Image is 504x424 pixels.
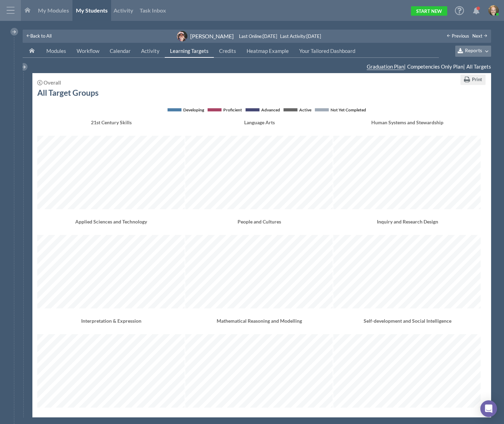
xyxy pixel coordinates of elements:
div: Language Arts [185,119,333,134]
li: Developing [168,106,204,113]
span: Modules [46,48,66,54]
span: Last Activity [280,33,305,39]
div: Interpretation & Expression [37,317,185,332]
div: People and Cultures [185,218,333,233]
span: Last Online [239,33,262,39]
span: Workflow [77,48,99,54]
a: Your Tailored Dashboard [294,45,360,58]
div: Inquiry and Research Design [333,218,481,233]
div: Applied Sciences and Technology [37,218,185,233]
span: | [365,63,406,70]
a: Credits [214,45,241,58]
span: Learning Targets [170,48,209,54]
img: image [488,5,499,16]
a: Start New [411,6,447,16]
button: Reports [455,46,491,57]
span: Calendar [110,48,131,54]
li: Active [284,106,311,113]
div: 21st Century Skills [37,119,185,134]
a: Heatmap Example [241,45,294,58]
span: | [406,63,465,70]
div: : [DATE] [239,34,280,39]
span: Back to All [30,33,52,39]
span: My Students [76,7,108,14]
div: [PERSON_NAME] [190,32,234,40]
a: Back to All [26,32,52,40]
a: Calendar [104,45,136,58]
div: Mathematical Reasoning and Modelling [185,317,333,332]
button: Print [460,74,486,85]
h1: All Target Groups [37,88,99,97]
span: Previous [452,33,469,39]
a: Previous [447,33,469,39]
span: All Targets [466,63,491,70]
span: Graduation Plan [367,63,404,70]
li: Proficient [208,106,242,113]
div: : [DATE] [280,34,321,39]
a: Workflow [71,45,104,58]
a: Learning Targets [165,45,214,58]
div: Human Systems and Stewardship [333,119,481,134]
a: Next [472,33,488,39]
span: Task Inbox [140,7,166,14]
div: Open Intercom Messenger [480,400,497,417]
span: Print [472,77,482,82]
div: Overall [44,80,61,85]
div: Self-development and Social Intelligence [333,317,481,332]
span: Reports [465,48,482,54]
a: Activity [136,45,165,58]
img: image [177,31,187,41]
li: Not Yet Completed [315,106,366,113]
span: My Modules [38,7,69,14]
span: Next [472,33,482,39]
a: Modules [41,45,71,58]
li: Advanced [246,106,280,113]
span: Activity [114,7,133,14]
span: Activity [141,48,160,54]
span: Competencies Only Plan [407,63,463,70]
